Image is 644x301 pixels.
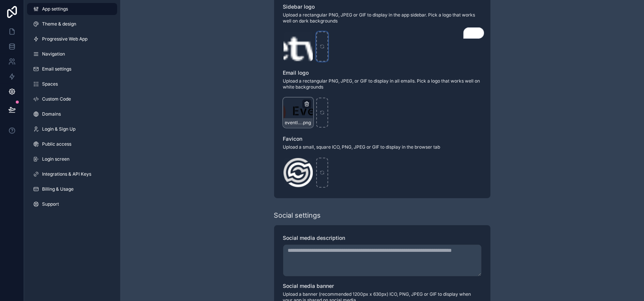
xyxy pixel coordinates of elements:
[42,141,71,147] span: Public access
[42,21,76,27] span: Theme & design
[283,12,481,24] span: Upload a rectangular PNG, JPEG or GIF to display in the app sidebar. Pick a logo that works well ...
[42,156,69,162] span: Login screen
[283,3,315,10] span: Sidebar logo
[27,198,117,210] a: Support
[274,210,321,221] div: Social settings
[27,93,117,105] a: Custom Code
[283,135,303,142] span: Favicon
[27,18,117,30] a: Theme & design
[42,81,58,87] span: Spaces
[42,126,75,132] span: Login & Sign Up
[27,63,117,75] a: Email settings
[42,96,71,102] span: Custom Code
[42,111,61,117] span: Domains
[42,36,87,42] span: Progressive Web App
[302,120,311,126] span: .png
[42,201,59,207] span: Support
[285,120,302,126] span: evently-bw-(1)
[42,186,74,192] span: Billing & Usage
[283,78,481,90] span: Upload a rectangular PNG, JPEG, or GIF to display in all emails. Pick a logo that works well on w...
[42,66,71,72] span: Email settings
[27,108,117,120] a: Domains
[27,138,117,150] a: Public access
[283,69,309,76] span: Email logo
[27,153,117,165] a: Login screen
[27,183,117,195] a: Billing & Usage
[27,3,117,15] a: App settings
[27,123,117,135] a: Login & Sign Up
[27,78,117,90] a: Spaces
[27,33,117,45] a: Progressive Web App
[27,168,117,180] a: Integrations & API Keys
[42,6,68,12] span: App settings
[283,235,345,241] span: Social media description
[27,48,117,60] a: Navigation
[42,171,91,177] span: Integrations & API Keys
[42,51,65,57] span: Navigation
[283,144,481,150] span: Upload a small, square ICO, PNG, JPEG or GIF to display in the browser tab
[283,283,334,289] span: Social media banner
